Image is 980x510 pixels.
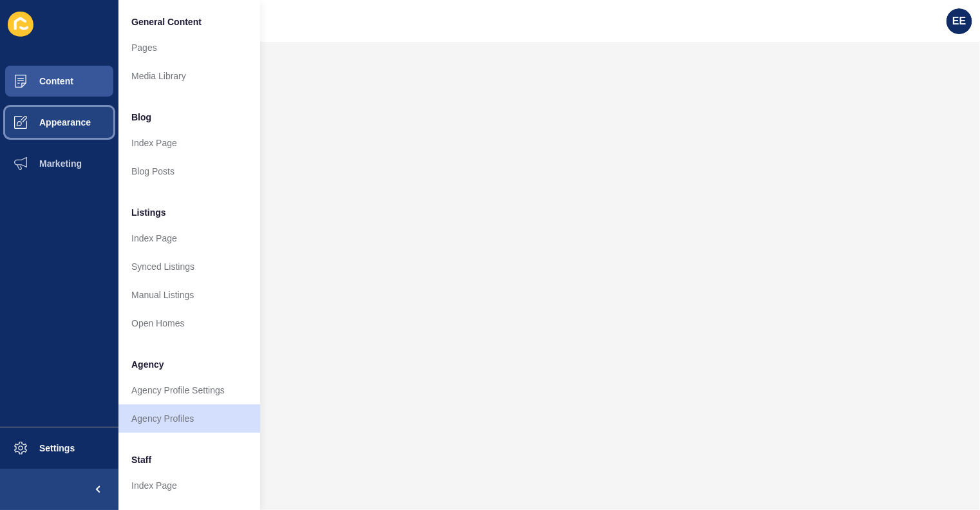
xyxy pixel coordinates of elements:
span: Listings [131,206,166,219]
a: Pages [118,33,260,62]
a: Media Library [118,62,260,90]
a: Manual Listings [118,281,260,309]
span: Blog [131,111,151,124]
span: EE [952,15,966,28]
a: Index Page [118,471,260,500]
span: General Content [131,15,202,28]
span: Agency [131,358,164,371]
a: Open Homes [118,309,260,337]
a: Agency Profiles [118,404,260,433]
a: Agency Profile Settings [118,376,260,404]
a: Synced Listings [118,252,260,281]
iframe: To enrich screen reader interactions, please activate Accessibility in Grammarly extension settings [118,42,980,510]
a: Blog Posts [118,157,260,185]
span: Staff [131,453,151,466]
a: Index Page [118,224,260,252]
a: Index Page [118,129,260,157]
